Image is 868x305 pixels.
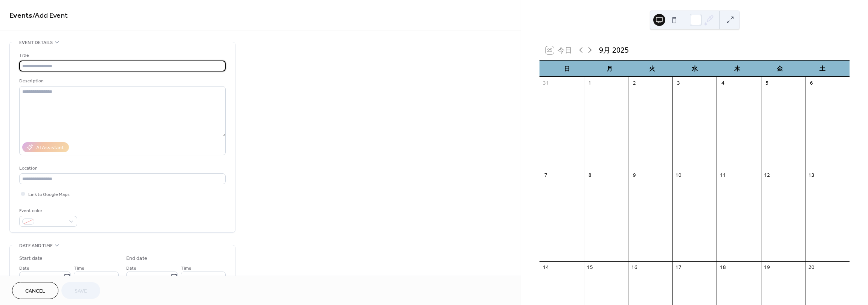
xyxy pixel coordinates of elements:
div: 20 [808,264,815,271]
div: 2 [631,79,638,86]
div: Event color [19,207,76,215]
span: Event details [19,39,53,47]
div: 3 [675,79,682,86]
span: Date [126,264,136,272]
div: 4 [720,79,726,86]
div: 15 [587,264,593,271]
div: 金 [758,61,801,77]
span: Date [19,264,29,272]
div: 17 [675,264,682,271]
div: 月 [588,61,631,77]
button: Cancel [12,282,58,299]
div: 18 [720,264,726,271]
span: / Add Event [32,8,68,23]
div: Description [19,77,224,85]
div: 14 [542,264,549,271]
div: 木 [716,61,758,77]
a: Events [9,8,32,23]
div: 8 [587,172,593,179]
span: Date and time [19,242,53,250]
div: 水 [673,61,716,77]
div: End date [126,255,147,263]
div: 5 [764,79,770,86]
div: 31 [542,79,549,86]
div: 日 [546,61,588,77]
div: 9 [631,172,638,179]
div: 6 [808,79,815,86]
div: 7 [542,172,549,179]
span: Time [181,264,191,272]
div: 13 [808,172,815,179]
div: 11 [720,172,726,179]
div: 火 [631,61,673,77]
div: 19 [764,264,770,271]
div: 10 [675,172,682,179]
div: 土 [801,61,844,77]
div: Title [19,52,224,59]
div: 12 [764,172,770,179]
span: Cancel [25,287,45,295]
div: 16 [631,264,638,271]
span: Time [74,264,84,272]
div: 1 [587,79,593,86]
div: Location [19,164,224,172]
span: Link to Google Maps [28,191,70,199]
div: 9月 2025 [599,45,629,56]
div: Start date [19,255,43,263]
